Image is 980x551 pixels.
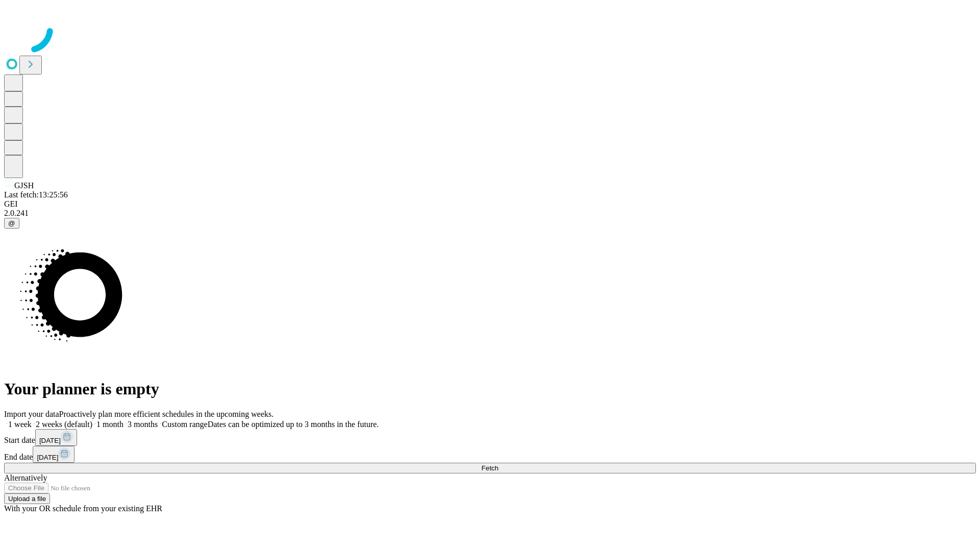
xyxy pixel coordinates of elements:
[4,504,162,513] span: With your OR schedule from your existing EHR
[8,219,15,227] span: @
[37,454,58,461] span: [DATE]
[4,199,976,209] div: GEI
[33,446,75,463] button: [DATE]
[4,218,19,229] button: @
[4,473,47,482] span: Alternatively
[4,209,976,218] div: 2.0.241
[4,446,976,463] div: End date
[4,429,976,446] div: Start date
[14,181,34,190] span: GJSH
[4,380,976,398] h1: Your planner is empty
[481,464,498,472] span: Fetch
[208,420,379,429] span: Dates can be optimized up to 3 months in the future.
[162,420,207,429] span: Custom range
[4,190,68,199] span: Last fetch: 13:25:56
[59,410,274,418] span: Proactively plan more efficient schedules in the upcoming weeks.
[36,420,92,429] span: 2 weeks (default)
[4,410,59,418] span: Import your data
[8,420,32,429] span: 1 week
[96,420,124,429] span: 1 month
[4,463,976,473] button: Fetch
[35,429,77,446] button: [DATE]
[4,493,50,504] button: Upload a file
[128,420,158,429] span: 3 months
[39,437,61,444] span: [DATE]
